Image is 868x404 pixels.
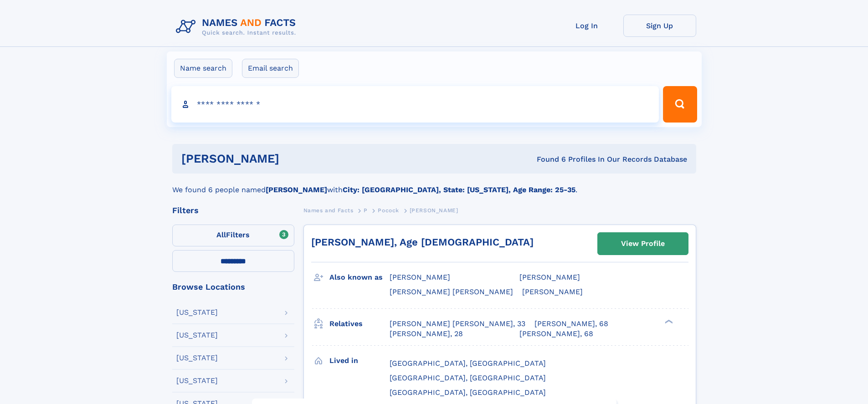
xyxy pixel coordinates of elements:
[172,225,294,246] label: Filters
[176,332,218,339] div: [US_STATE]
[410,207,458,214] span: [PERSON_NAME]
[663,318,673,324] div: ❯
[390,319,525,329] a: [PERSON_NAME] [PERSON_NAME], 33
[311,236,534,248] a: [PERSON_NAME], Age [DEMOGRAPHIC_DATA]
[171,86,659,123] input: search input
[181,153,408,164] h1: [PERSON_NAME]
[534,319,608,329] a: [PERSON_NAME], 68
[390,287,513,296] span: [PERSON_NAME] [PERSON_NAME]
[172,206,294,215] div: Filters
[176,377,218,384] div: [US_STATE]
[266,185,327,194] b: [PERSON_NAME]
[343,185,575,194] b: City: [GEOGRAPHIC_DATA], State: [US_STATE], Age Range: 25-35
[242,59,299,78] label: Email search
[364,207,368,214] span: P
[519,329,593,339] a: [PERSON_NAME], 68
[329,316,390,332] h3: Relatives
[408,154,687,164] div: Found 6 Profiles In Our Records Database
[390,388,546,397] span: [GEOGRAPHIC_DATA], [GEOGRAPHIC_DATA]
[172,15,303,39] img: Logo Names and Facts
[172,283,294,291] div: Browse Locations
[176,309,218,316] div: [US_STATE]
[519,273,580,281] span: [PERSON_NAME]
[390,273,450,281] span: [PERSON_NAME]
[663,86,697,123] button: Search Button
[329,353,390,368] h3: Lived in
[390,373,546,382] span: [GEOGRAPHIC_DATA], [GEOGRAPHIC_DATA]
[378,205,399,216] a: Pocock
[522,287,583,296] span: [PERSON_NAME]
[621,233,665,254] div: View Profile
[176,354,218,362] div: [US_STATE]
[623,15,696,37] a: Sign Up
[598,233,688,255] a: View Profile
[216,230,226,239] span: All
[303,205,354,216] a: Names and Facts
[172,174,696,195] div: We found 6 people named with .
[364,205,368,216] a: P
[390,359,546,368] span: [GEOGRAPHIC_DATA], [GEOGRAPHIC_DATA]
[378,207,399,214] span: Pocock
[390,329,463,339] a: [PERSON_NAME], 28
[174,59,232,78] label: Name search
[550,15,623,37] a: Log In
[329,270,390,285] h3: Also known as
